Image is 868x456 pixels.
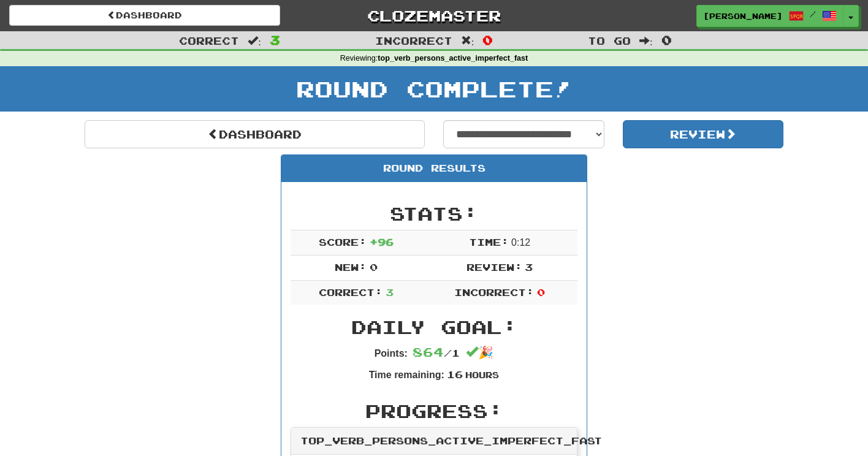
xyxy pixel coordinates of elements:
strong: Time remaining: [369,370,444,380]
span: Incorrect: [454,286,534,298]
h2: Daily Goal: [291,317,577,337]
span: + 96 [370,236,394,248]
span: Review: [466,261,522,273]
a: Dashboard [9,5,280,26]
small: Hours [465,370,499,380]
h2: Stats: [291,203,577,224]
button: Review [623,120,784,148]
span: 🎉 [466,346,493,359]
span: 3 [270,32,280,47]
span: [PERSON_NAME] [703,10,783,21]
span: 0 [537,286,545,298]
span: Correct: [319,286,383,298]
span: 3 [386,286,394,298]
span: 0 [482,32,493,47]
span: Time: [469,236,509,248]
h2: Progress: [291,401,577,421]
span: 3 [525,261,533,273]
div: top_verb_persons_active_imperfect_fast [291,428,577,455]
div: Round Results [281,155,587,182]
span: 16 [447,368,463,380]
span: : [639,36,653,46]
span: Incorrect [375,34,452,47]
span: : [461,36,474,46]
span: 0 [370,261,378,273]
span: 864 [413,344,444,359]
span: 0 [661,32,672,47]
span: / [810,10,816,18]
a: [PERSON_NAME] / [696,5,843,27]
a: Dashboard [85,120,425,148]
a: Clozemaster [299,5,569,26]
span: To go [588,34,631,47]
span: / 1 [413,347,460,359]
span: Correct [179,34,239,47]
span: 0 : 12 [511,237,530,248]
span: New: [335,261,367,273]
strong: Points: [375,348,408,359]
strong: top_verb_persons_active_imperfect_fast [378,54,528,63]
h1: Round Complete! [4,77,864,101]
span: Score: [319,236,367,248]
span: : [248,36,261,46]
